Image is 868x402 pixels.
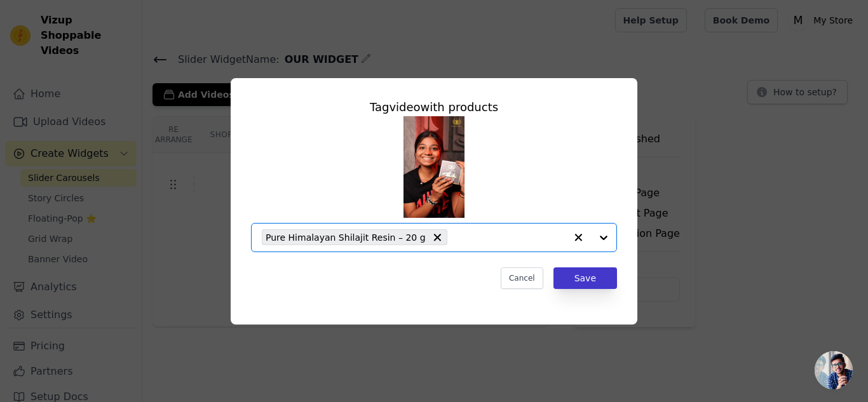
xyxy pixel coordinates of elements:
[251,98,617,116] div: Tag video with products
[403,116,465,218] img: vizup-images-1d91.jpg
[815,351,853,389] div: Open chat
[501,267,543,289] button: Cancel
[553,267,617,289] button: Save
[266,230,426,245] span: Pure Himalayan Shilajit Resin – 20 g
